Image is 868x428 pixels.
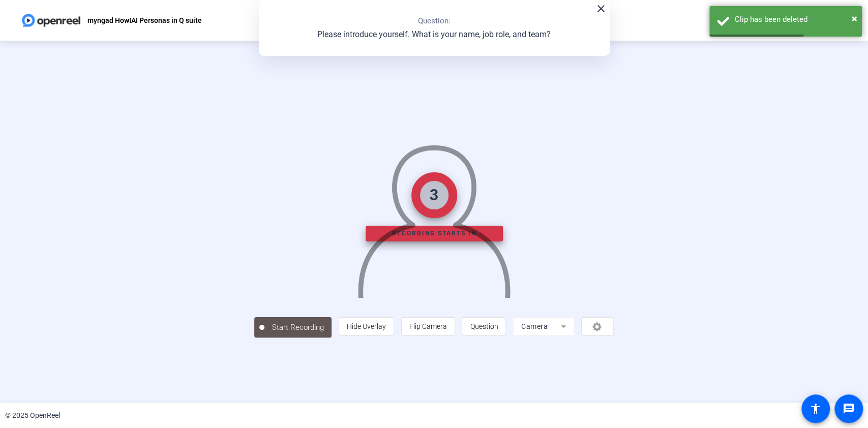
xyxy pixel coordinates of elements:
[254,317,332,338] button: Start Recording
[595,3,607,15] mat-icon: close
[264,322,332,333] span: Start Recording
[852,11,857,26] button: Close
[735,14,854,25] div: Clip has been deleted
[462,317,506,335] button: Question
[843,403,855,415] mat-icon: message
[339,317,394,335] button: Hide Overlay
[347,322,386,330] span: Hide Overlay
[430,184,438,206] div: 3
[5,410,60,421] div: © 2025 OpenReel
[810,403,822,415] mat-icon: accessibility
[852,12,857,24] span: ×
[470,322,498,330] span: Question
[356,136,512,297] img: overlay
[20,10,82,30] img: OpenReel logo
[401,317,455,335] button: Flip Camera
[409,322,447,330] span: Flip Camera
[87,14,201,26] p: myngad HowIAI Personas in Q suite
[317,28,551,41] p: Please introduce yourself. What is your name, job role, and team?
[418,15,451,27] p: Question:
